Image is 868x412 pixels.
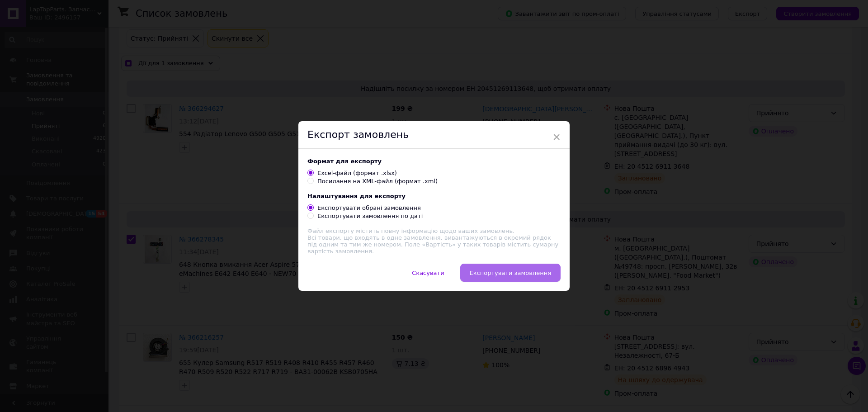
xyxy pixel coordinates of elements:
[470,270,551,276] span: Експортувати замовлення
[412,270,444,276] span: Скасувати
[317,177,438,185] div: Посилання на XML-файл (формат .xml)
[307,158,561,165] div: Формат для експорту
[307,227,561,234] div: Файл експорту містить повну інформацію щодо ваших замовлень.
[317,204,421,212] div: Експортувати обрані замовлення
[402,264,453,282] button: Скасувати
[552,129,561,145] span: ×
[317,169,397,177] div: Excel-файл (формат .xlsx)
[298,121,570,149] div: Експорт замовлень
[317,212,423,220] div: Експортувати замовлення по даті
[460,264,561,282] button: Експортувати замовлення
[307,193,561,199] div: Налаштування для експорту
[307,227,561,255] div: Всі товари, що входять в одне замовлення, вивантажуються в окремий рядок під одним та тим же номе...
